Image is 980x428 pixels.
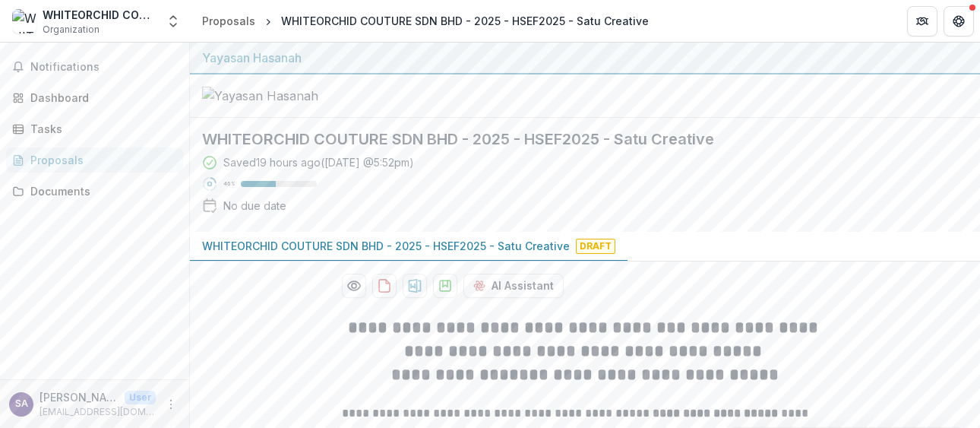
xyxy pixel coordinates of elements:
[30,121,171,137] div: Tasks
[403,274,427,298] button: download-proposal
[30,61,177,74] span: Notifications
[30,152,171,168] div: Proposals
[463,274,564,298] button: AI Assistant
[372,274,397,298] button: download-proposal
[43,7,156,23] div: WHITEORCHID COUTURE SDN BHD
[6,147,183,173] a: Proposals
[196,10,261,32] a: Proposals
[163,6,184,36] button: Open entity switcher
[944,6,974,36] button: Get Help
[342,274,366,298] button: Preview 1218f204-65c1-4768-910c-4cd88355afe3-0.pdf
[196,10,655,32] nav: breadcrumb
[202,13,255,29] div: Proposals
[40,389,119,405] p: [PERSON_NAME]
[223,154,414,170] div: Saved 19 hours ago ( [DATE] @ 5:52pm )
[281,13,649,29] div: WHITEORCHID COUTURE SDN BHD - 2025 - HSEF2025 - Satu Creative
[43,23,100,36] span: Organization
[6,116,183,141] a: Tasks
[162,395,180,414] button: More
[6,85,183,110] a: Dashboard
[125,391,156,404] p: User
[30,90,171,106] div: Dashboard
[576,239,615,254] span: Draft
[202,49,968,67] div: Yayasan Hasanah
[433,274,457,298] button: download-proposal
[223,179,235,189] p: 46 %
[6,55,183,79] button: Notifications
[202,130,944,148] h2: WHITEORCHID COUTURE SDN BHD - 2025 - HSEF2025 - Satu Creative
[12,9,36,33] img: WHITEORCHID COUTURE SDN BHD
[202,238,570,254] p: WHITEORCHID COUTURE SDN BHD - 2025 - HSEF2025 - Satu Creative
[223,198,286,214] div: No due date
[202,87,354,105] img: Yayasan Hasanah
[30,183,171,199] div: Documents
[907,6,937,36] button: Partners
[15,399,28,409] div: SHARIFAH SALMAH SHARIFF AHMAD
[40,405,156,419] p: [EMAIL_ADDRESS][DOMAIN_NAME]
[6,179,183,204] a: Documents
